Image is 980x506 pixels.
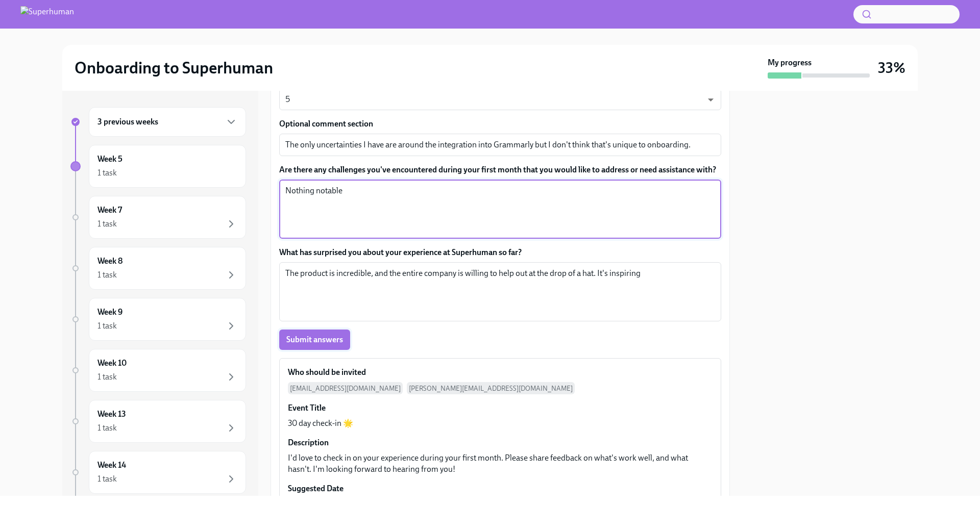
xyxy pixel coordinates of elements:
div: 5 [279,89,721,110]
div: 1 task [97,269,117,281]
h6: Week 10 [97,358,127,369]
span: [EMAIL_ADDRESS][DOMAIN_NAME] [288,382,403,394]
div: 1 task [97,167,117,179]
textarea: The product is incredible, and the entire company is willing to help out at the drop of a hat. It... [285,267,715,316]
a: Week 131 task [70,400,246,443]
div: 1 task [97,371,117,383]
a: Week 91 task [70,298,246,341]
div: 1 task [97,218,117,230]
h6: Week 5 [97,154,122,165]
label: Optional comment section [279,118,721,130]
h6: Who should be invited [288,367,366,378]
h6: Description [288,437,329,448]
span: [PERSON_NAME][EMAIL_ADDRESS][DOMAIN_NAME] [407,382,575,394]
div: 1 task [97,473,117,485]
textarea: The only uncertainties I have are around the integration into Grammarly but I don't think that's ... [285,139,715,151]
h2: Onboarding to Superhuman [75,58,273,78]
h6: Week 9 [97,307,122,318]
h6: Week 14 [97,460,126,471]
h6: Suggested Date [288,483,344,494]
button: Submit answers [279,330,350,350]
a: Week 81 task [70,247,246,290]
a: Week 101 task [70,349,246,392]
a: Week 141 task [70,451,246,494]
h6: Week 8 [97,256,122,267]
div: 1 task [97,320,117,332]
span: Submit answers [286,335,343,345]
strong: My progress [768,57,812,68]
h6: Week 13 [97,409,126,420]
label: What has surprised you about your experience at Superhuman so far? [279,247,721,258]
h6: 3 previous weeks [97,116,158,128]
p: I'd love to check in on your experience during your first month. Please share feedback on what's ... [288,452,713,475]
h6: Event Title [288,402,326,414]
h3: 33% [878,59,905,77]
a: Week 51 task [70,145,246,188]
textarea: Nothing notable [285,185,715,234]
div: 1 task [97,422,117,434]
p: 30 day check-in 🌟 [288,418,353,429]
div: 3 previous weeks [89,107,246,137]
label: Are there any challenges you've encountered during your first month that you would like to addres... [279,164,721,175]
img: Superhuman [20,6,74,22]
h6: Week 7 [97,205,122,216]
a: Week 71 task [70,196,246,239]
